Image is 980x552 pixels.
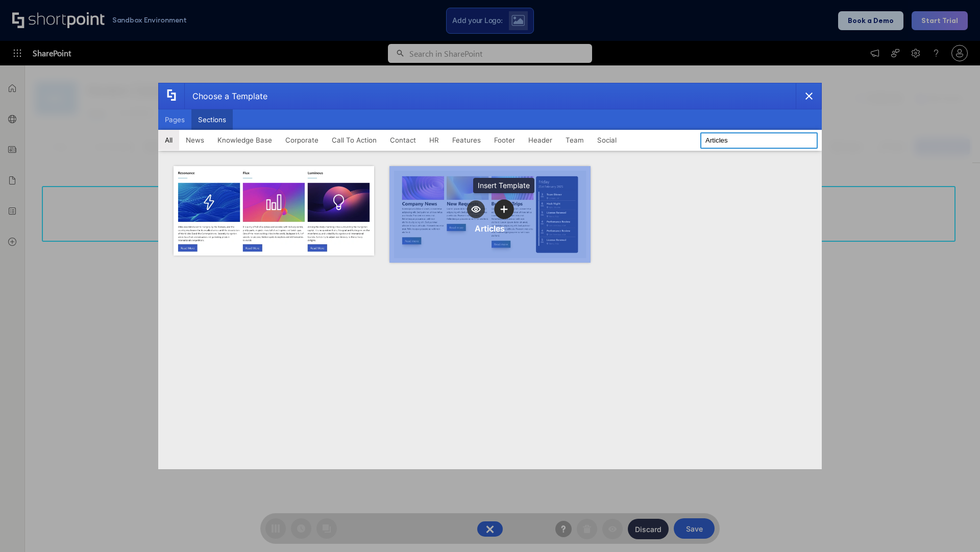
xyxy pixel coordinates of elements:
button: Corporate [279,130,325,150]
button: Call To Action [325,130,383,150]
div: Articles [475,223,505,234]
div: template selector [158,83,822,469]
button: Footer [487,130,522,150]
button: All [158,130,179,150]
input: Search [700,132,818,149]
button: HR [423,130,446,150]
div: Choose a Template [184,83,267,109]
button: News [179,130,211,150]
button: Team [559,130,591,150]
button: Features [446,130,487,150]
button: Header [522,130,559,150]
iframe: Chat Widget [929,503,980,552]
button: Social [591,130,623,150]
button: Pages [158,109,191,130]
button: Knowledge Base [211,130,279,150]
button: Sections [191,109,233,130]
button: Contact [383,130,423,150]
